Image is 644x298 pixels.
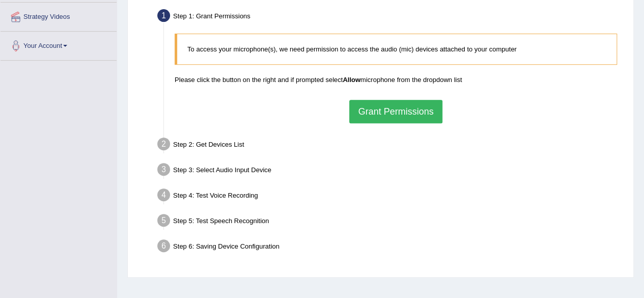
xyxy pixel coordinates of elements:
b: Allow [343,76,360,84]
p: To access your microphone(s), we need permission to access the audio (mic) devices attached to yo... [187,44,606,54]
div: Step 4: Test Voice Recording [153,185,629,208]
div: Step 1: Grant Permissions [153,6,629,29]
div: Step 5: Test Speech Recognition [153,211,629,233]
div: Step 3: Select Audio Input Device [153,160,629,182]
a: Your Account [1,32,117,57]
div: Step 6: Saving Device Configuration [153,236,629,259]
div: Step 2: Get Devices List [153,134,629,157]
a: Strategy Videos [1,3,117,28]
button: Grant Permissions [349,100,442,123]
p: Please click the button on the right and if prompted select microphone from the dropdown list [175,75,617,85]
